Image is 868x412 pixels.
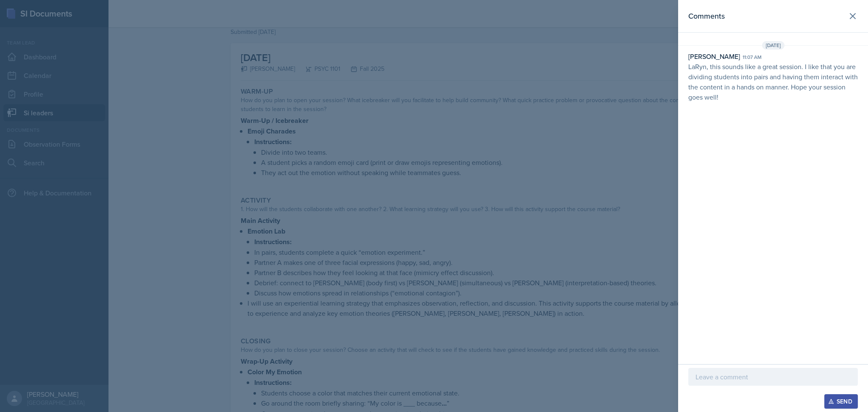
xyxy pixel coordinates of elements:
[743,53,762,61] div: 11:07 am
[762,41,785,50] span: [DATE]
[688,51,740,61] div: [PERSON_NAME]
[830,398,852,405] div: Send
[824,394,858,409] button: Send
[688,10,725,22] h2: Comments
[688,61,858,102] p: LaRyn, this sounds like a great session. I like that you are dividing students into pairs and hav...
